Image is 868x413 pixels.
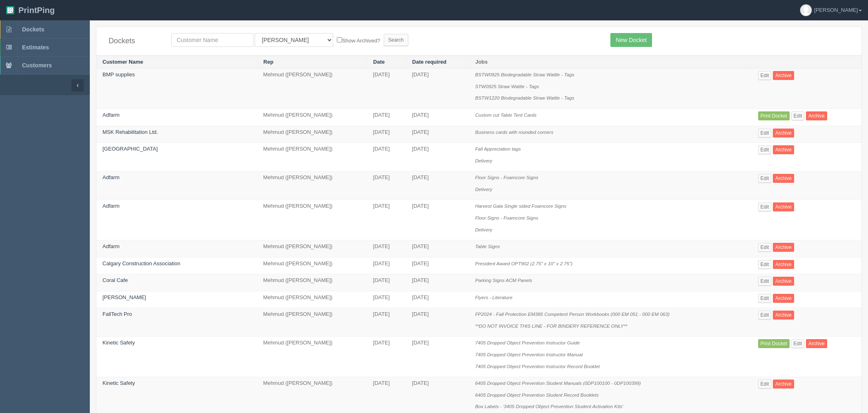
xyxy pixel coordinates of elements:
a: Archive [773,129,794,138]
span: Dockets [22,26,44,33]
a: Edit [758,174,772,183]
i: Business cards with rounded corners [475,129,554,135]
i: Box Labels - '3405 Dropped Object Prevention Student Activation Kits' [475,404,623,409]
img: logo-3e63b451c926e2ac314895c53de4908e5d424f24456219fb08d385ab2e579770.png [6,6,14,14]
td: Mehmud ([PERSON_NAME]) [257,337,367,377]
i: Flyers - Literature [475,295,513,300]
a: Archive [773,380,794,389]
td: [DATE] [406,109,469,126]
span: Estimates [22,44,49,51]
a: Archive [773,311,794,320]
td: [DATE] [367,308,406,337]
a: Edit [791,339,805,348]
td: Mehmud ([PERSON_NAME]) [257,274,367,291]
a: New Docket [610,33,652,47]
a: Print Docket [758,339,790,348]
i: Floor Signs - Foamcore Signs [475,215,539,220]
td: Mehmud ([PERSON_NAME]) [257,257,367,274]
td: [DATE] [367,171,406,200]
a: Archive [773,294,794,303]
td: [DATE] [406,308,469,337]
a: Archive [773,202,794,211]
a: Edit [758,311,772,320]
td: [DATE] [367,337,406,377]
a: Adfarm [102,203,120,209]
label: Show Archived? [337,36,380,45]
td: [DATE] [367,240,406,258]
input: Customer Name [171,33,254,47]
td: [DATE] [406,126,469,143]
td: Mehmud ([PERSON_NAME]) [257,171,367,200]
i: Delivery [475,227,492,232]
a: Archive [773,277,794,286]
a: Edit [758,294,772,303]
a: MSK Rehabilitation Ltd. [102,129,158,135]
a: Adfarm [102,243,120,249]
i: BSTW1220 Biodegradable Straw Wattle - Tags [475,95,574,100]
td: [DATE] [367,274,406,291]
td: [DATE] [406,171,469,200]
td: [DATE] [406,291,469,308]
i: 7405 Dropped Object Prevention Instructor Guide [475,340,580,345]
a: Kinetic Safety [102,380,135,386]
a: Edit [758,71,772,80]
td: [DATE] [406,143,469,171]
a: Edit [758,129,772,138]
td: Mehmud ([PERSON_NAME]) [257,109,367,126]
td: [DATE] [406,69,469,109]
th: Jobs [469,56,752,69]
a: Print Docket [758,111,790,120]
input: Search [384,34,408,46]
a: Archive [773,174,794,183]
a: Archive [773,260,794,269]
span: Customers [22,62,52,69]
td: Mehmud ([PERSON_NAME]) [257,200,367,240]
td: Mehmud ([PERSON_NAME]) [257,143,367,171]
a: Adfarm [102,174,120,180]
td: [DATE] [406,337,469,377]
a: Edit [758,202,772,211]
td: [DATE] [367,126,406,143]
a: Archive [773,145,794,154]
a: Kinetic Safety [102,340,135,346]
i: Table Signs [475,244,500,249]
i: Floor Signs - Foamcore Signs [475,175,539,180]
i: BSTW0925 Biodegradable Straw Wattle - Tags [475,72,574,77]
td: [DATE] [367,69,406,109]
a: Edit [791,111,805,120]
td: [DATE] [367,291,406,308]
td: [DATE] [367,200,406,240]
i: Harvest Gala Single sided Foamcore Signs [475,203,566,209]
i: President Award OPT902 (2.75" x 10" x 2.75") [475,261,573,266]
i: 7405 Dropped Object Prevention Instructor Manual [475,352,583,357]
a: Edit [758,243,772,252]
i: Custom cut Table Tent Cards [475,112,537,118]
a: Edit [758,380,772,389]
i: 6405 Dropped Object Prevention Student Record Booklets [475,392,599,397]
a: Archive [806,339,827,348]
i: **DO NOT INVOICE THIS LINE - FOR BINDERY REFERENCE ONLY** [475,323,628,329]
a: Coral Cafe [102,277,128,283]
a: Archive [773,243,794,252]
i: Delivery [475,158,492,163]
i: STW0925 Straw Wattle - Tags [475,84,539,89]
td: [DATE] [367,109,406,126]
a: [PERSON_NAME] [102,294,146,300]
a: BMP supplies [102,71,135,78]
a: Calgary Construction Association [102,260,180,266]
td: [DATE] [406,257,469,274]
td: Mehmud ([PERSON_NAME]) [257,308,367,337]
a: Adfarm [102,112,120,118]
a: Edit [758,260,772,269]
td: Mehmud ([PERSON_NAME]) [257,240,367,258]
a: Edit [758,145,772,154]
a: Customer Name [102,59,143,65]
a: Date [373,59,385,65]
i: 7405 Dropped Object Prevention Instructor Record Booklet [475,364,600,369]
input: Show Archived? [337,37,342,42]
a: FallTech Pro [102,311,132,317]
h4: Dockets [109,37,159,45]
i: Parking Signs ACM Panels [475,278,532,283]
i: Delivery [475,187,492,192]
a: Archive [806,111,827,120]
